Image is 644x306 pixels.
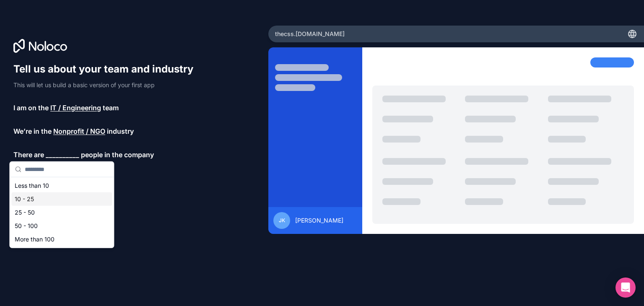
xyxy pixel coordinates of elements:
span: thecss .[DOMAIN_NAME] [275,30,345,38]
div: Less than 10 [11,179,112,192]
span: I am on the [13,103,49,113]
div: 50 - 100 [11,219,112,233]
span: Nonprofit / NGO [53,126,105,136]
span: __________ [46,150,79,160]
div: Open Intercom Messenger [615,277,636,298]
div: 10 - 25 [11,192,112,206]
span: team [103,103,119,113]
div: Suggestions [10,177,114,248]
p: This will let us build a basic version of your first app [13,81,201,89]
span: [PERSON_NAME] [295,216,343,225]
div: 25 - 50 [11,206,112,219]
h1: Tell us about your team and industry [13,62,201,76]
span: There are [13,150,44,160]
span: JK [279,217,285,224]
span: people in the company [81,150,154,160]
span: IT / Engineering [50,103,101,113]
span: industry [107,126,134,136]
div: More than 100 [11,233,112,246]
span: We’re in the [13,126,52,136]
